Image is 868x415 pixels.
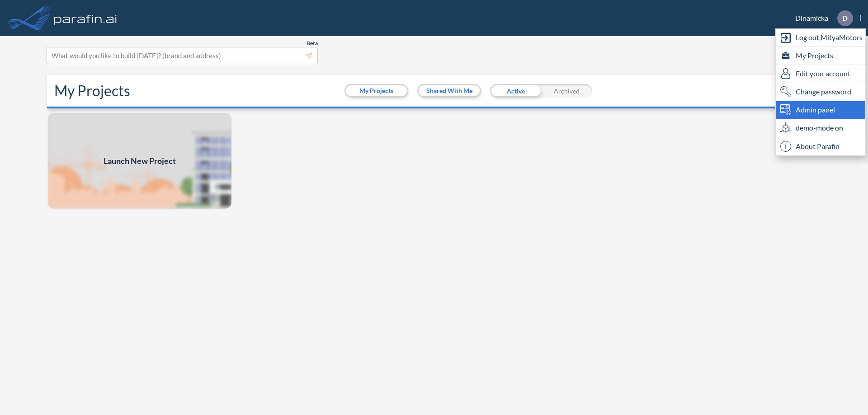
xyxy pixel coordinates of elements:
span: Beta [307,40,318,47]
div: demo-mode on [776,119,865,137]
div: My Projects [776,47,865,65]
span: Admin panel [796,104,835,115]
div: Log out [776,29,865,47]
span: demo-mode on [796,122,843,133]
span: Launch New Project [104,155,176,167]
div: Dinamicka [782,10,861,26]
button: My Projects [346,85,407,96]
span: About Parafin [796,141,840,152]
h2: My Projects [54,82,130,99]
div: Active [490,84,541,98]
div: Change password [776,83,865,101]
span: My Projects [796,50,833,61]
span: Log out, MityaMotors [796,32,863,43]
button: Shared With Me [419,85,480,96]
div: Archived [541,84,592,98]
div: Edit user [776,65,865,83]
span: i [780,141,791,152]
p: D [842,14,848,22]
span: Edit your account [796,68,850,79]
div: Admin panel [776,101,865,119]
img: logo [52,9,119,27]
img: add [47,112,232,210]
a: Launch New Project [47,112,232,210]
span: Change password [796,86,851,97]
div: About Parafin [776,137,865,155]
